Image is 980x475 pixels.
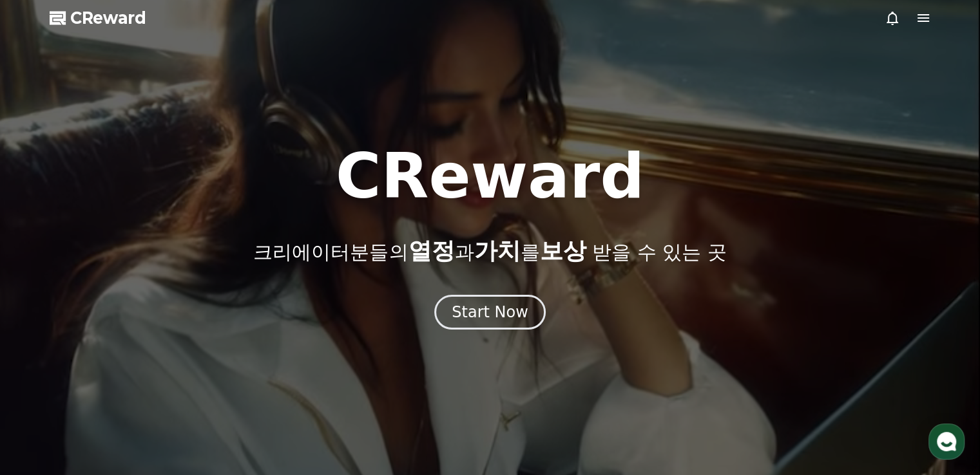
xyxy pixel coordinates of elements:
span: CReward [70,8,146,28]
a: 대화 [85,368,166,400]
a: 설정 [166,368,247,400]
button: Start Now [434,295,546,330]
div: Start Now [452,302,528,322]
p: 크리에이터분들의 과 를 받을 수 있는 곳 [253,238,726,264]
a: Start Now [434,308,546,320]
span: 보상 [539,237,586,264]
span: 대화 [118,388,133,398]
h1: CReward [336,145,644,207]
a: 홈 [4,368,85,400]
span: 열정 [408,237,454,264]
a: CReward [50,8,146,28]
span: 홈 [41,387,48,398]
span: 가치 [474,237,520,264]
span: 설정 [199,387,215,398]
